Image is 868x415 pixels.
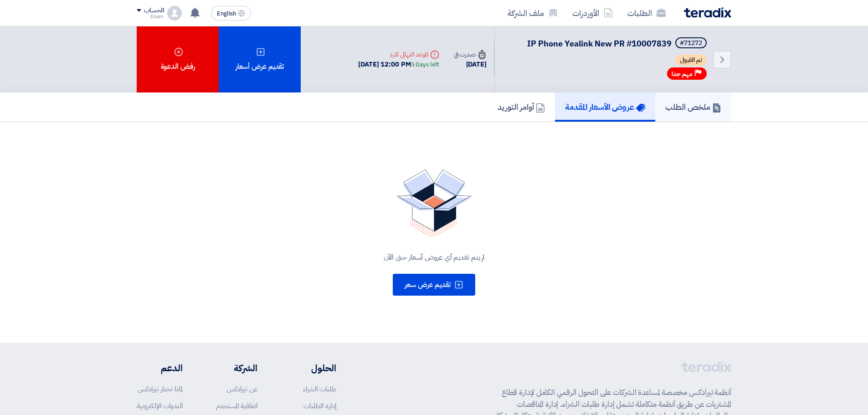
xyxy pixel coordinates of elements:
[411,60,439,69] div: 5 Days left
[216,401,257,411] a: اتفاقية المستخدم
[680,40,702,46] div: #71272
[397,169,472,237] img: No Quotations Found!
[219,26,301,92] div: تقديم عرض أسعار
[454,59,487,70] div: [DATE]
[684,7,731,18] img: Teradix logo
[500,2,565,24] a: ملف الشركة
[393,274,475,296] button: تقديم عرض سعر
[303,401,336,411] a: إدارة الطلبات
[303,384,336,394] a: طلبات الشراء
[498,102,545,112] h5: أوامر التوريد
[454,50,487,59] div: صدرت في
[167,6,182,20] img: profile_test.png
[675,55,707,66] span: تم القبول
[655,92,731,122] a: ملخص الطلب
[137,361,183,375] li: الدعم
[555,92,655,122] a: عروض الأسعار المقدمة
[137,14,164,19] div: Eslam
[620,2,673,24] a: الطلبات
[358,50,439,59] div: الموعد النهائي للرد
[226,384,257,394] a: عن تيرادكس
[148,252,720,263] div: لم يتم تقديم أي عروض أسعار حتى الآن
[144,7,164,15] div: الحساب
[527,37,709,50] h5: IP Phone Yealink New PR #10007839
[137,26,219,92] div: رفض الدعوة
[488,92,555,122] a: أوامر التوريد
[565,102,645,112] h5: عروض الأسعار المقدمة
[285,361,336,375] li: الحلول
[210,361,257,375] li: الشركة
[665,102,721,112] h5: ملخص الطلب
[138,384,183,394] a: لماذا تختار تيرادكس
[358,59,439,70] div: [DATE] 12:00 PM
[672,70,693,78] span: مهم جدا
[405,279,451,290] span: تقديم عرض سعر
[527,37,672,50] span: IP Phone Yealink New PR #10007839
[217,10,236,17] span: English
[137,401,183,411] a: الندوات الإلكترونية
[211,6,251,20] button: English
[565,2,620,24] a: الأوردرات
